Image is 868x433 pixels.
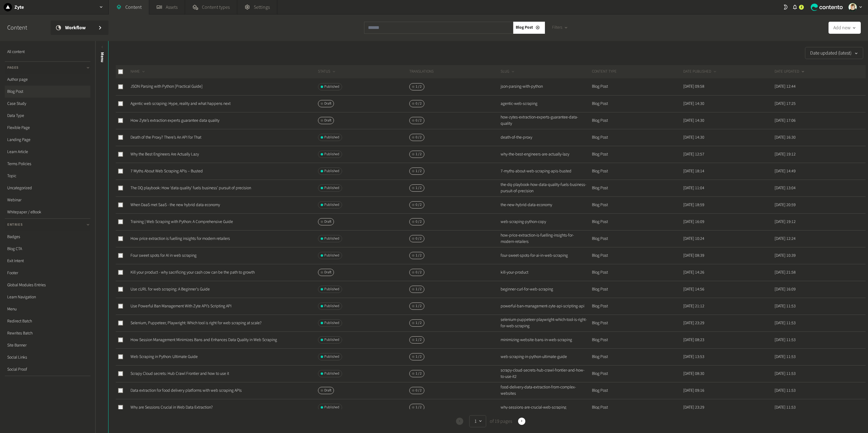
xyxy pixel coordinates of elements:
[416,388,422,393] span: 0 / 2
[775,101,796,107] time: [DATE] 17:25
[416,320,422,326] span: 1 / 2
[683,337,704,343] time: [DATE] 08:23
[416,303,422,309] span: 1 / 2
[547,22,573,34] button: Filters
[552,24,562,31] span: Filters
[416,118,422,123] span: 0 / 2
[775,151,796,157] time: [DATE] 19:12
[683,168,704,174] time: [DATE] 18:14
[683,253,704,259] time: [DATE] 08:39
[131,286,210,292] a: Use cURL for web scraping: A Beginner's Guide
[500,348,592,365] td: web-scraping-in-python-ultimate-guide
[775,219,796,225] time: [DATE] 19:12
[254,4,270,11] span: Settings
[775,388,796,394] time: [DATE] 11:53
[324,337,339,343] span: Published
[5,315,90,327] a: Redirect Batch
[409,65,500,78] th: Translations
[5,243,90,255] a: Blog CTA
[500,180,592,196] td: the-dq-playbook-how-data-quality-fuels-business-pursuit-of-precision
[416,337,422,343] span: 1 / 2
[5,134,90,146] a: Landing Page
[324,287,339,292] span: Published
[14,4,24,11] h2: Zyte
[131,118,219,124] a: How Zyte’s extraction experts guarantee data quality
[99,52,105,62] span: Menu
[131,303,231,309] a: Use Powerful Ban Management With Zyte API’s Scripting API
[416,202,422,208] span: 0 / 2
[683,219,704,225] time: [DATE] 16:09
[592,65,683,78] th: CONTENT TYPE
[592,365,683,382] td: Blog Post
[5,363,90,375] a: Social Proof
[131,388,242,394] a: Data extraction for food delivery platforms with web scraping APIs
[5,146,90,158] a: Learn Article
[775,134,796,140] time: [DATE] 16:30
[5,74,90,86] a: Author page
[500,365,592,382] td: scrapy-cloud-secrets-hub-crawl-frontier-and-how-to-use-it2
[416,270,422,275] span: 0 / 2
[775,354,796,360] time: [DATE] 11:53
[416,152,422,157] span: 1 / 2
[775,303,796,309] time: [DATE] 11:53
[683,118,704,124] time: [DATE] 14:30
[416,219,422,224] span: 0 / 2
[683,185,704,191] time: [DATE] 11:04
[805,47,863,59] button: Date updated (latest)
[775,269,796,275] time: [DATE] 21:58
[775,236,796,242] time: [DATE] 12:24
[5,158,90,170] a: Terms Policies
[5,267,90,279] a: Footer
[324,219,331,224] span: Draft
[324,405,339,410] span: Published
[775,371,796,377] time: [DATE] 11:53
[5,110,90,122] a: Data Type
[500,298,592,315] td: powerful-ban-management-zyte-api-scripting-api
[131,404,213,410] a: Why are Sessions Crucial in Web Data Extraction?
[324,354,339,359] span: Published
[500,264,592,281] td: kill-your-product
[592,163,683,180] td: Blog Post
[500,163,592,180] td: 7-myths-about-web-scraping-apis-busted
[683,69,717,75] button: DATE PUBLISHED
[416,287,422,292] span: 1 / 2
[416,101,422,106] span: 0 / 2
[592,196,683,213] td: Blog Post
[775,404,796,410] time: [DATE] 11:53
[416,354,422,359] span: 1 / 2
[51,20,108,35] a: Workflow
[5,339,90,351] a: Site Banner
[5,303,90,315] a: Menu
[500,213,592,230] td: web-scraping-python-copy
[500,399,592,416] td: why-sessions-are-crucial-web-scraping
[5,46,90,58] a: All content
[131,83,203,89] a: JSON Parsing with Python [Practical Guide]
[469,415,486,427] button: 1
[416,135,422,140] span: 0 / 2
[592,146,683,163] td: Blog Post
[500,247,592,264] td: four-sweet-spots-for-ai-in-web-scraping
[592,281,683,298] td: Blog Post
[324,236,339,241] span: Published
[500,382,592,399] td: food-delivery-data-extraction-from-complex-websites
[5,194,90,206] a: Webinar
[500,281,592,298] td: beginner-curl-for-web-scraping
[848,3,857,11] img: Linda Giuliano
[324,168,339,174] span: Published
[683,320,704,326] time: [DATE] 23:29
[131,337,277,343] a: How Session Management Minimizes Bans and Enhances Data Quality in Web Scraping
[65,24,93,31] span: Workflow
[5,231,90,243] a: Badges
[131,151,199,157] a: Why the Best Engineers Are Actually Lazy
[5,327,90,339] a: Rewrites Batch
[500,196,592,213] td: the-new-hybrid-data-economy
[775,320,796,326] time: [DATE] 11:53
[318,69,336,75] button: STATUS
[131,168,203,174] a: 7 Myths About Web Scraping APIs – Busted
[775,118,796,124] time: [DATE] 17:06
[131,219,233,225] a: Training | Web Scraping with Python: A Comprehensive Guide
[800,5,802,10] span: 2
[683,269,704,275] time: [DATE] 14:26
[324,152,339,157] span: Published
